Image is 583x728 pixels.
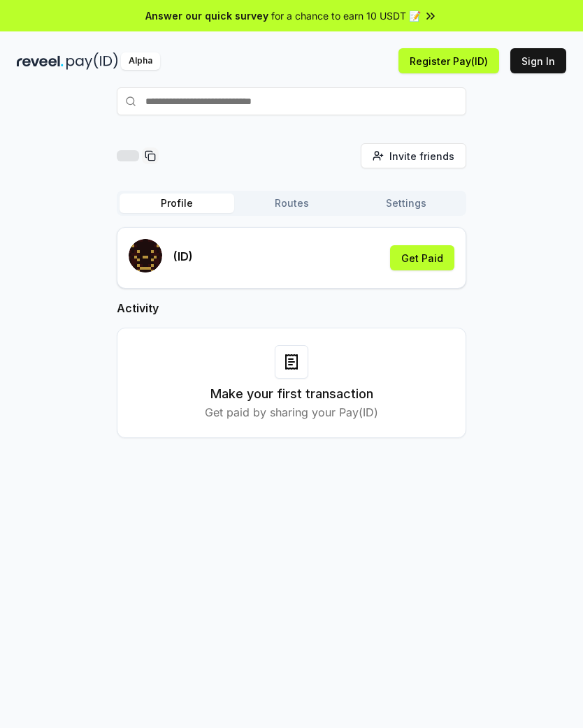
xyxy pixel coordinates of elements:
img: pay_id [66,52,118,70]
img: reveel_dark [17,52,64,70]
h2: Activity [117,300,466,316]
span: for a chance to earn 10 USDT 📝 [271,8,421,23]
p: (ID) [173,248,193,265]
div: Alpha [121,52,160,70]
button: Routes [234,194,349,213]
span: Invite friends [389,149,454,163]
button: Sign In [510,48,566,73]
button: Invite friends [361,143,466,168]
button: Settings [349,194,463,213]
span: Answer our quick survey [145,8,268,23]
button: Profile [120,194,234,213]
h3: Make your first transaction [210,384,373,404]
button: Register Pay(ID) [398,48,499,73]
button: Get Paid [390,245,454,270]
p: Get paid by sharing your Pay(ID) [205,404,378,421]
